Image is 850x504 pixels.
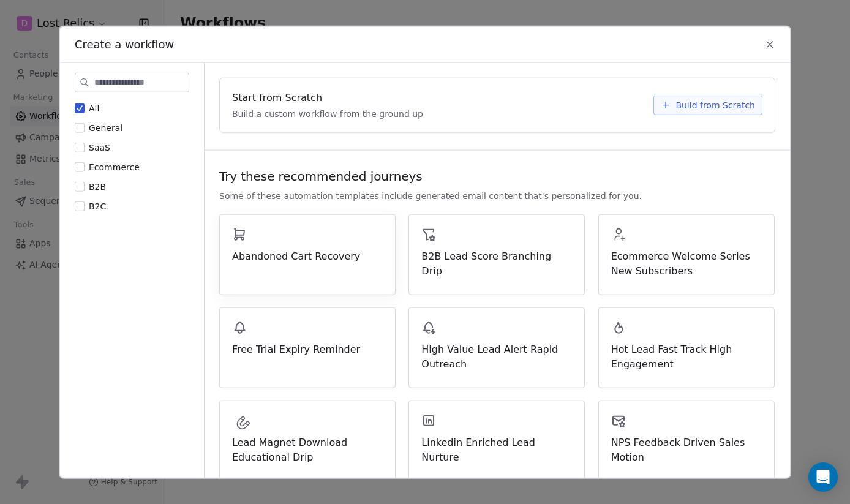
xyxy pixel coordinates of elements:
button: All [75,102,85,114]
span: Linkedin Enriched Lead Nurture [421,435,572,464]
span: Build a custom workflow from the ground up [232,107,423,119]
span: Ecommerce [89,162,140,171]
span: B2C [89,201,106,211]
span: Abandoned Cart Recovery [232,249,383,263]
button: Ecommerce [75,160,85,173]
span: High Value Lead Alert Rapid Outreach [421,342,572,371]
span: B2B [89,181,106,191]
button: Build from Scratch [653,95,762,115]
span: NPS Feedback Driven Sales Motion [611,435,762,464]
span: Lead Magnet Download Educational Drip [232,435,383,464]
button: B2B [75,180,85,192]
span: Some of these automation templates include generated email content that's personalized for you. [219,189,642,201]
span: Free Trial Expiry Reminder [232,342,383,356]
span: SaaS [89,142,110,152]
span: Create a workflow [75,36,174,52]
span: Try these recommended journeys [219,167,423,184]
button: SaaS [75,141,85,153]
span: Ecommerce Welcome Series New Subscribers [611,249,762,278]
span: All [89,103,99,113]
span: Start from Scratch [232,90,322,105]
span: Build from Scratch [675,99,755,111]
span: General [89,122,122,132]
span: B2B Lead Score Branching Drip [421,249,572,278]
div: Open Intercom Messenger [808,462,838,492]
button: B2C [75,200,85,212]
button: General [75,121,85,134]
span: Hot Lead Fast Track High Engagement [611,342,762,371]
